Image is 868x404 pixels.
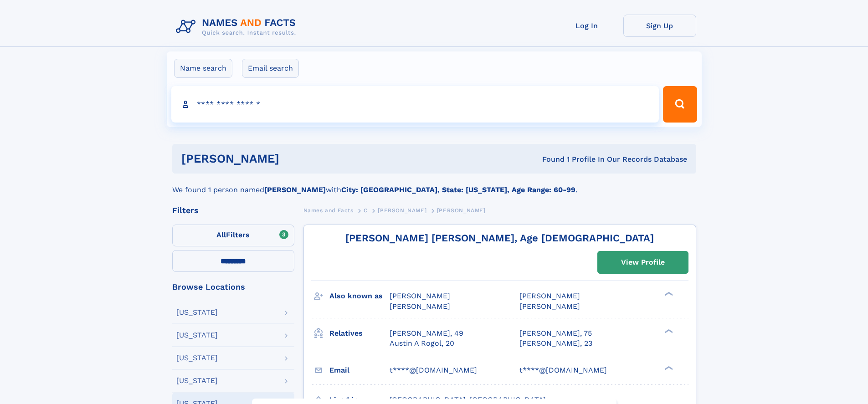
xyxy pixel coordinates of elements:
div: [US_STATE] [176,332,218,339]
div: ❯ [663,328,673,334]
img: Logo Names and Facts [172,15,303,39]
span: [PERSON_NAME] [437,207,486,214]
a: [PERSON_NAME] [378,205,426,216]
label: Name search [174,59,232,78]
div: Found 1 Profile In Our Records Database [411,154,687,164]
div: [US_STATE] [176,377,218,384]
div: Filters [172,206,294,215]
div: [US_STATE] [176,354,218,362]
a: [PERSON_NAME], 49 [390,328,463,338]
a: Log In [550,15,623,37]
span: C [364,207,368,214]
div: ❯ [663,291,673,297]
a: [PERSON_NAME], 75 [519,328,592,338]
a: C [364,205,368,216]
div: ❯ [663,365,673,371]
a: Names and Facts [303,205,354,216]
a: View Profile [598,251,688,273]
b: [PERSON_NAME] [264,185,326,194]
a: [PERSON_NAME] [PERSON_NAME], Age [DEMOGRAPHIC_DATA] [345,232,654,244]
h3: Also known as [329,288,390,304]
div: View Profile [621,252,665,273]
button: Search Button [663,86,697,123]
h3: Relatives [329,326,390,341]
input: search input [171,86,659,123]
span: [PERSON_NAME] [390,291,450,300]
span: [PERSON_NAME] [519,291,580,300]
a: [PERSON_NAME], 23 [519,338,592,348]
div: [US_STATE] [176,309,218,316]
a: Sign Up [623,15,696,37]
span: All [216,230,226,239]
h3: Email [329,363,390,378]
a: Austin A Rogol, 20 [390,338,454,348]
label: Filters [172,225,294,246]
label: Email search [242,59,299,78]
span: [PERSON_NAME] [519,302,580,311]
div: Browse Locations [172,283,294,291]
div: We found 1 person named with . [172,174,696,195]
b: City: [GEOGRAPHIC_DATA], State: [US_STATE], Age Range: 60-99 [341,185,575,194]
span: [GEOGRAPHIC_DATA], [GEOGRAPHIC_DATA] [390,395,546,404]
h1: [PERSON_NAME] [181,153,411,164]
span: [PERSON_NAME] [378,207,426,214]
span: [PERSON_NAME] [390,302,450,311]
